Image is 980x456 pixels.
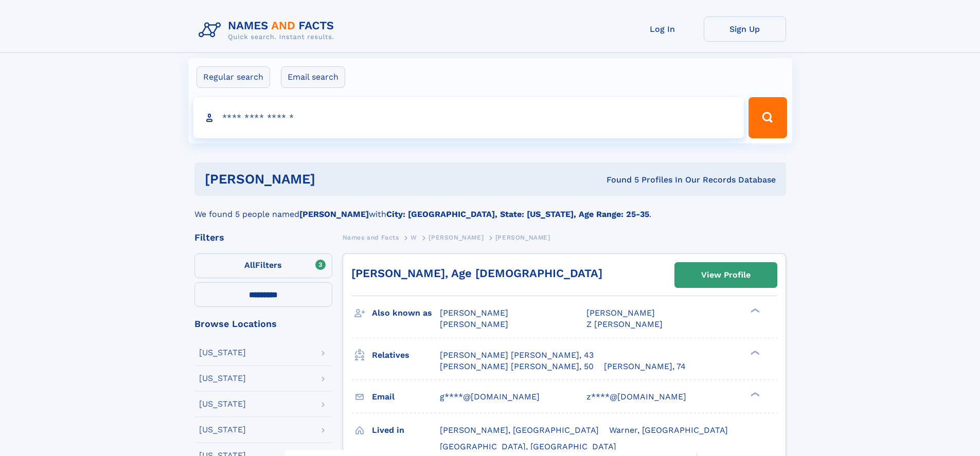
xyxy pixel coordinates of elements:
h3: Also known as [372,304,440,322]
label: Regular search [197,66,270,88]
a: Names and Facts [343,231,399,244]
div: ❯ [748,349,760,356]
a: [PERSON_NAME] [429,231,484,244]
label: Filters [194,253,332,278]
h3: Lived in [372,422,440,439]
span: [PERSON_NAME] [440,308,508,318]
div: View Profile [701,263,751,287]
div: Filters [194,233,332,242]
span: [PERSON_NAME] [429,234,484,241]
b: [PERSON_NAME] [299,209,369,219]
h3: Email [372,388,440,406]
a: [PERSON_NAME], Age [DEMOGRAPHIC_DATA] [351,267,602,280]
span: Z [PERSON_NAME] [586,319,663,329]
h1: [PERSON_NAME] [205,173,461,186]
div: [US_STATE] [199,400,246,408]
span: W [411,234,417,241]
a: [PERSON_NAME] [PERSON_NAME], 43 [440,350,594,361]
a: View Profile [675,263,777,287]
div: [US_STATE] [199,374,246,382]
a: [PERSON_NAME] [PERSON_NAME], 50 [440,361,594,372]
h3: Relatives [372,346,440,364]
a: W [411,231,417,244]
div: Found 5 Profiles In Our Records Database [461,174,776,186]
span: Warner, [GEOGRAPHIC_DATA] [609,425,728,435]
label: Email search [281,66,345,88]
b: City: [GEOGRAPHIC_DATA], State: [US_STATE], Age Range: 25-35 [386,209,649,219]
a: [PERSON_NAME], 74 [604,361,686,372]
span: [PERSON_NAME] [440,319,508,329]
span: [PERSON_NAME] [495,234,550,241]
div: [US_STATE] [199,349,246,357]
span: [PERSON_NAME] [586,308,655,318]
span: [GEOGRAPHIC_DATA], [GEOGRAPHIC_DATA] [440,442,616,451]
span: All [244,260,255,270]
img: Logo Names and Facts [194,16,343,44]
a: Log In [621,16,704,42]
a: Sign Up [704,16,786,42]
div: [US_STATE] [199,426,246,434]
input: search input [193,97,744,138]
span: [PERSON_NAME], [GEOGRAPHIC_DATA] [440,425,599,435]
div: ❯ [748,391,760,397]
div: ❯ [748,307,760,314]
div: Browse Locations [194,319,332,329]
button: Search Button [749,97,787,138]
div: We found 5 people named with . [194,196,786,221]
